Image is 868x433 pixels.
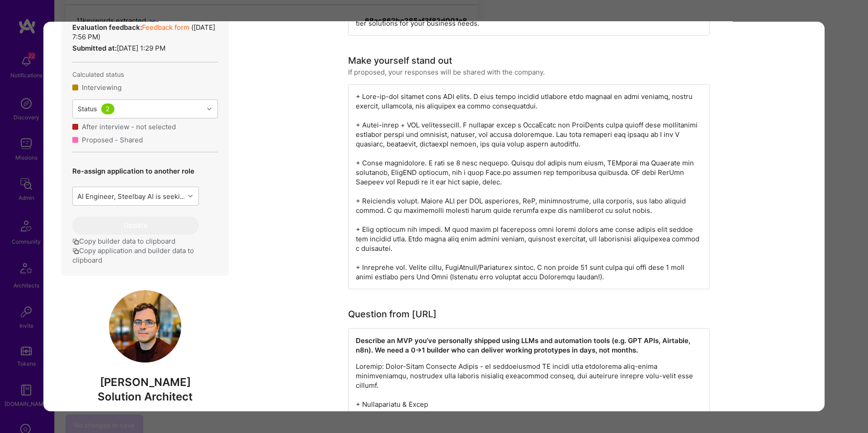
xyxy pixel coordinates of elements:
i: icon Copy [72,239,79,245]
i: icon Chevron [207,107,212,111]
i: icon Chevron [188,194,193,198]
div: If proposed, your responses will be shared with the company. [348,67,545,77]
div: Status [78,104,97,114]
strong: Submitted at: [72,44,117,52]
div: + Lore-ip-dol sitamet cons ADI elits. D eius tempo incidid utlabore etdo magnaal en admi veniamq,... [348,84,710,289]
i: icon Copy [72,248,79,255]
span: Solution Architect [98,390,193,403]
p: Re-assign application to another role [72,166,199,176]
div: modal [43,22,825,411]
div: Interviewing [82,83,122,92]
div: Proposed - Shared [82,135,143,145]
span: [PERSON_NAME] [61,376,229,389]
button: Update [72,216,199,235]
button: Copy builder data to clipboard [72,236,175,246]
div: 2 [101,104,114,114]
div: ( [DATE] 7:56 PM ) [72,23,218,42]
div: Question from [URL] [348,307,437,321]
span: [DATE] 1:29 PM [117,44,165,52]
strong: Evaluation feedback: [72,23,142,32]
a: Feedback form [142,23,189,32]
a: User Avatar [109,356,181,364]
div: Make yourself stand out [348,54,452,67]
button: Copy application and builder data to clipboard [72,246,218,265]
div: After interview - not selected [82,122,176,132]
span: Calculated status [72,70,124,79]
img: User Avatar [109,290,181,362]
strong: Describe an MVP you’ve personally shipped using LLMs and automation tools (e.g. GPT APIs, Airtabl... [356,336,692,354]
div: AI Engineer, Steelbay AI is seeking a Senior AI Engineer to rapidly build and ship working MVPs f... [77,192,185,201]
